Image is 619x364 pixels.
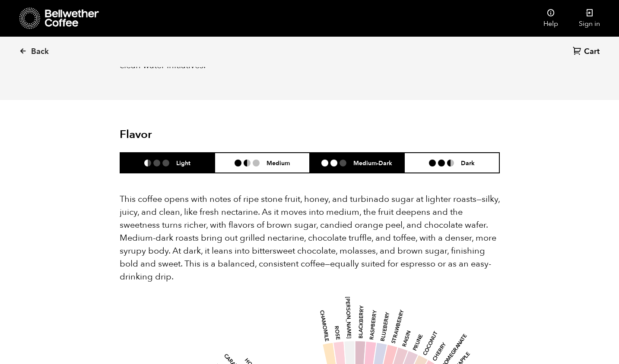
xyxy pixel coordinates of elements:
[120,193,500,283] p: This coffee opens with notes of ripe stone fruit, honey, and turbinado sugar at lighter roasts—si...
[573,46,602,58] a: Cart
[584,47,600,57] span: Cart
[353,159,392,166] h6: Medium-Dark
[120,128,246,141] h2: Flavor
[31,47,49,57] span: Back
[176,159,190,166] h6: Light
[267,159,290,166] h6: Medium
[461,159,475,166] h6: Dark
